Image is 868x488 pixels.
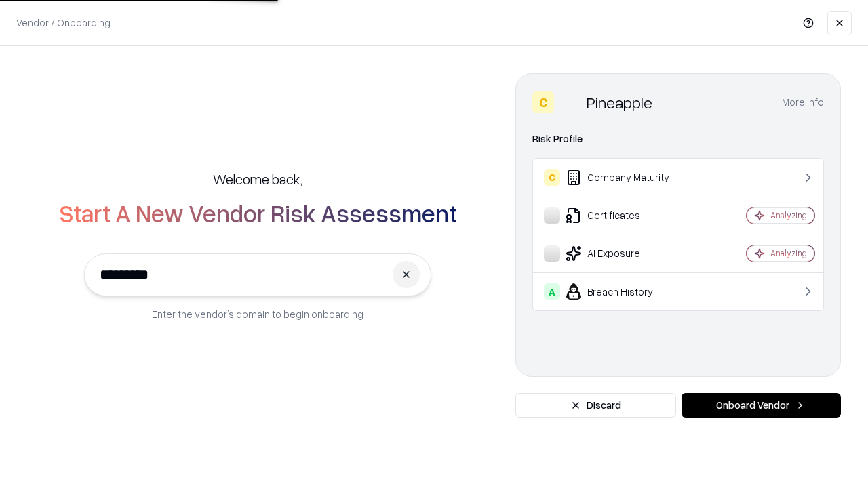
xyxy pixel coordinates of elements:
[152,307,363,321] p: Enter the vendor’s domain to begin onboarding
[544,169,706,186] div: Company Maturity
[682,393,841,418] button: Onboard Vendor
[544,283,560,300] div: A
[559,91,581,113] img: Pineapple
[532,91,554,113] div: C
[59,199,457,226] h2: Start A New Vendor Risk Assessment
[544,245,706,262] div: AI Exposure
[544,207,706,224] div: Certificates
[515,393,676,418] button: Discard
[213,169,302,188] h5: Welcome back,
[16,16,111,30] p: Vendor / Onboarding
[770,209,807,221] div: Analyzing
[770,247,807,259] div: Analyzing
[532,131,824,147] div: Risk Profile
[544,169,560,186] div: C
[587,91,652,113] div: Pineapple
[782,90,824,115] button: More info
[544,283,706,300] div: Breach History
